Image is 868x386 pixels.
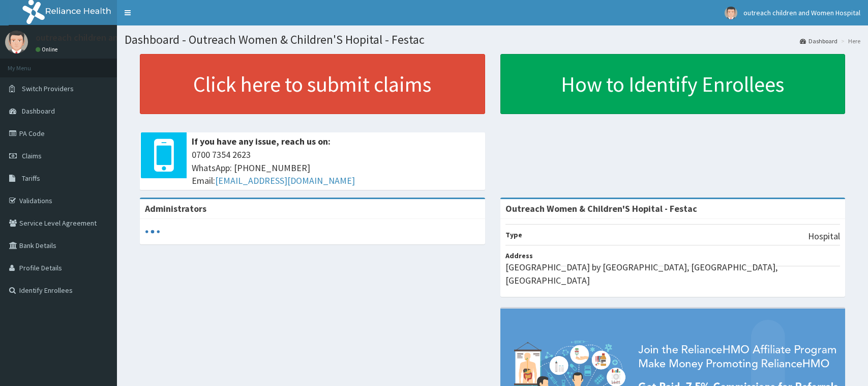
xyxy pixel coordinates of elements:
span: outreach children and Women Hospital [743,8,860,17]
span: Claims [22,151,42,160]
strong: Outreach Women & Children'S Hopital - Festac [505,203,697,214]
p: [GEOGRAPHIC_DATA] by [GEOGRAPHIC_DATA], [GEOGRAPHIC_DATA], [GEOGRAPHIC_DATA] [505,261,841,287]
a: How to Identify Enrollees [500,54,846,114]
span: Tariffs [22,174,40,183]
b: If you have any issue, reach us on: [192,135,331,147]
svg: audio-loading [145,224,160,239]
li: Here [839,37,860,45]
h1: Dashboard - Outreach Women & Children'S Hopital - Festac [125,33,860,46]
a: Click here to submit claims [140,54,485,114]
span: Dashboard [22,106,55,116]
span: 0700 7354 2623 WhatsApp: [PHONE_NUMBER] Email: [192,148,480,187]
a: Online [36,46,60,53]
img: User Image [725,7,737,19]
p: Hospital [808,230,840,243]
b: Administrators [145,203,206,214]
a: [EMAIL_ADDRESS][DOMAIN_NAME] [215,175,355,186]
img: User Image [5,31,28,53]
b: Address [505,251,533,260]
a: Dashboard [800,37,837,45]
b: Type [505,230,522,239]
p: outreach children and Women Hospital [36,33,190,42]
span: Switch Providers [22,84,74,93]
